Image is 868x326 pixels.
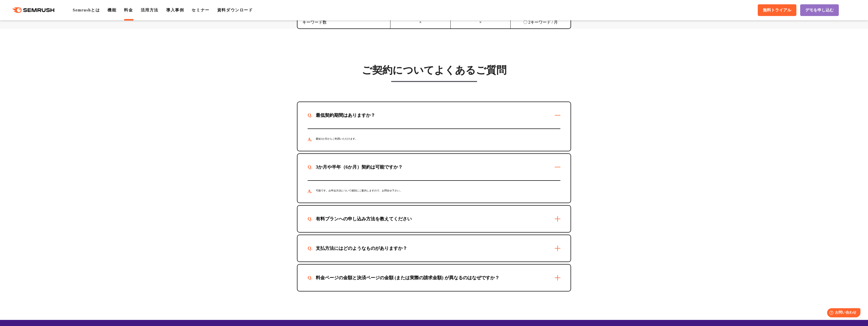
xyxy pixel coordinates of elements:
span: デモを申し込む [805,8,834,13]
a: Semrushとは [73,8,100,12]
span: 無料トライアル [763,8,791,13]
div: 3か月や半年（6か月）契約は可能ですか？ [308,164,411,170]
div: 料金ページの金額と決済ページの金額 (または実際の請求金額) が異なるのはなぜですか？ [308,275,508,281]
td: × [450,16,511,29]
a: 導入事例 [166,8,184,12]
a: 料金 [124,8,133,12]
td: キーワード数 [297,16,390,29]
iframe: Help widget launcher [823,306,862,320]
a: 活用方法 [141,8,159,12]
td: × [390,16,451,29]
div: 最低契約期間はありますか？ [308,112,383,118]
a: セミナー [192,8,209,12]
div: 可能です。お申込方法について個別にご案内しますので、お問合せ下さい。 [308,181,560,203]
div: 有料プランへの申し込み方法を教えてください [308,216,420,222]
h3: ご契約についてよくあるご質問 [297,64,571,77]
a: 無料トライアル [758,4,796,16]
div: 最短1か月からご利用いただけます。 [308,129,560,151]
a: デモを申し込む [800,4,839,16]
td: 〇 2キーワード / 月 [511,16,571,29]
a: 機能 [107,8,116,12]
div: 支払方法にはどのようなものがありますか？ [308,245,415,251]
a: 資料ダウンロード [217,8,253,12]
